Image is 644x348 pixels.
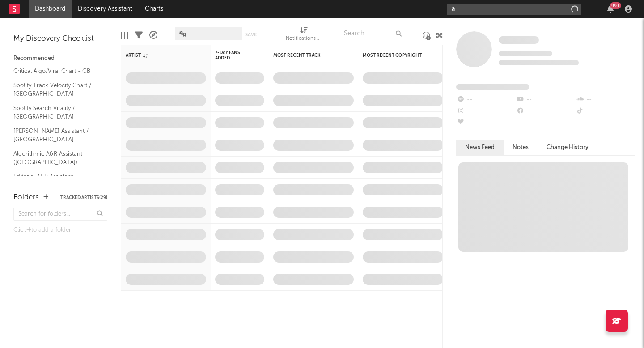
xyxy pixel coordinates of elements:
button: Tracked Artists(29) [60,195,107,200]
a: Editorial A&R Assistant ([GEOGRAPHIC_DATA]) [13,172,98,190]
div: Click to add a folder. [13,225,107,236]
input: Search for artists [447,4,581,15]
div: Edit Columns [121,22,128,48]
input: Search... [339,27,406,40]
button: Save [245,32,257,37]
span: 7-Day Fans Added [215,50,251,61]
span: Some Artist [499,36,539,44]
div: -- [576,106,635,117]
div: Most Recent Track [273,53,340,58]
button: News Feed [456,140,504,155]
a: Spotify Search Virality / [GEOGRAPHIC_DATA] [13,103,98,122]
a: [PERSON_NAME] Assistant / [GEOGRAPHIC_DATA] [13,126,98,144]
div: -- [456,106,516,117]
div: Artist [126,53,193,58]
div: Folders [13,192,39,203]
div: Recommended [13,53,107,64]
div: A&R Pipeline [149,22,157,48]
div: Notifications (Artist) [286,22,322,48]
a: Algorithmic A&R Assistant ([GEOGRAPHIC_DATA]) [13,149,98,167]
div: 99 + [610,2,621,9]
input: Search for folders... [13,208,107,221]
span: Tracking Since: [DATE] [499,51,552,56]
button: 99+ [607,5,614,13]
div: -- [516,106,575,117]
div: -- [456,117,516,129]
a: Some Artist [499,36,539,45]
button: Change History [538,140,597,155]
a: Critical Algo/Viral Chart - GB [13,66,98,76]
span: 0 fans last week [499,60,579,65]
div: Filters [135,22,143,48]
div: -- [576,94,635,106]
a: Spotify Track Velocity Chart / [GEOGRAPHIC_DATA] [13,81,98,99]
span: Fans Added by Platform [456,84,529,90]
div: Most Recent Copyright [363,53,430,58]
div: Notifications (Artist) [286,34,322,44]
button: Notes [504,140,538,155]
div: -- [456,94,516,106]
div: My Discovery Checklist [13,34,107,44]
div: -- [516,94,575,106]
